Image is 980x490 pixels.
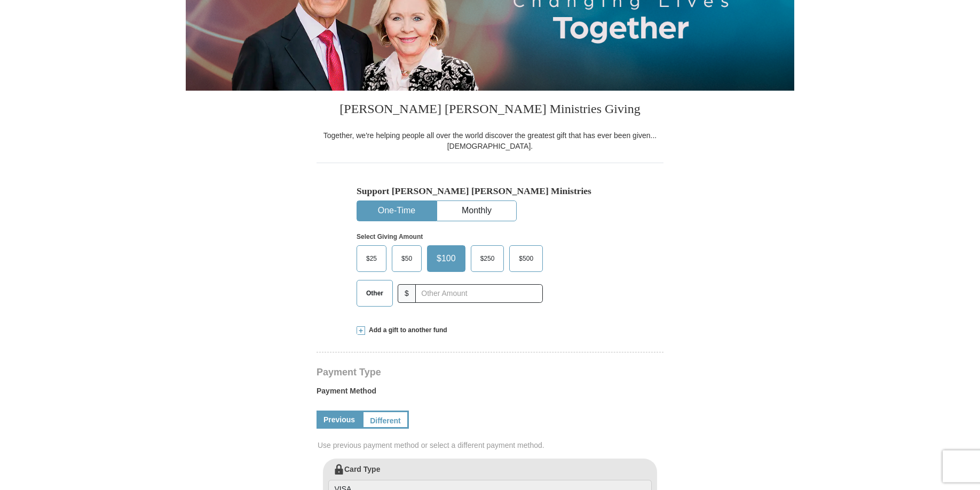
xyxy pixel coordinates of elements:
strong: Select Giving Amount [357,233,423,240]
span: $250 [475,251,500,267]
span: $100 [431,251,461,267]
h4: Payment Type [317,368,663,376]
label: Payment Method [317,385,663,401]
a: Different [362,411,409,429]
input: Other Amount [415,284,543,303]
span: $ [398,284,416,303]
div: Together, we're helping people all over the world discover the greatest gift that has ever been g... [317,130,663,151]
span: Use previous payment method or select a different payment method. [318,440,665,451]
h5: Support [PERSON_NAME] [PERSON_NAME] Ministries [357,186,623,197]
a: Previous [317,411,362,429]
button: Monthly [437,201,516,221]
span: $500 [513,251,539,267]
button: One-Time [357,201,436,221]
span: Other [361,285,389,301]
span: $25 [361,251,382,267]
span: Add a gift to another fund [365,326,447,335]
h3: [PERSON_NAME] [PERSON_NAME] Ministries Giving [317,91,663,130]
span: $50 [396,251,417,267]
